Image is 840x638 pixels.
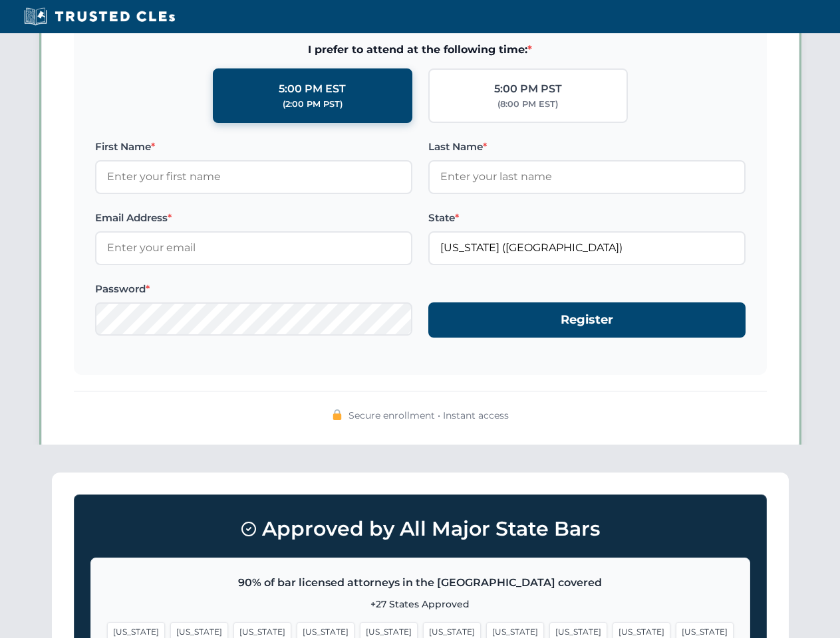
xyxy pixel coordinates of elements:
[95,231,412,265] input: Enter your email
[95,210,412,226] label: Email Address
[332,409,343,420] img: 🔒
[107,597,734,611] p: +27 States Approved
[279,80,346,98] div: 5:00 PM EST
[20,7,179,27] img: Trusted CLEs
[497,98,558,111] div: (8:00 PM EST)
[349,408,509,423] span: Secure enrollment • Instant access
[428,231,746,265] input: Florida (FL)
[95,281,412,297] label: Password
[107,574,734,591] p: 90% of bar licensed attorneys in the [GEOGRAPHIC_DATA] covered
[428,210,746,226] label: State
[95,160,412,193] input: Enter your first name
[95,41,746,58] span: I prefer to attend at the following time:
[494,80,562,98] div: 5:00 PM PST
[428,139,746,155] label: Last Name
[90,511,750,547] h3: Approved by All Major State Bars
[95,139,412,155] label: First Name
[428,160,746,193] input: Enter your last name
[428,302,746,338] button: Register
[283,98,343,111] div: (2:00 PM PST)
